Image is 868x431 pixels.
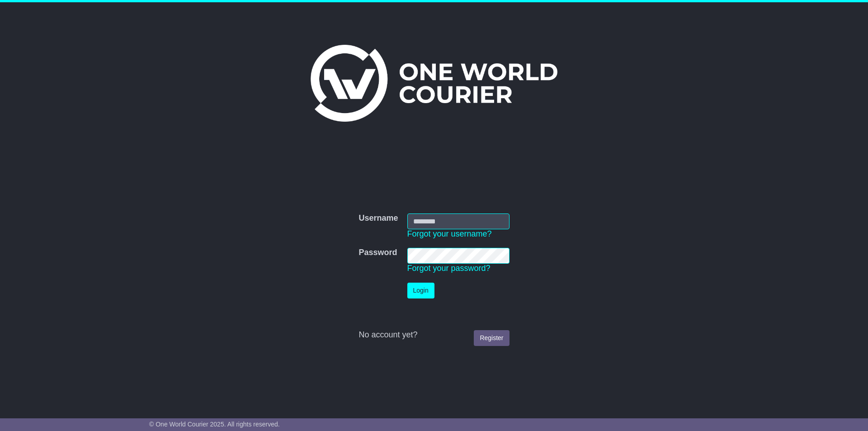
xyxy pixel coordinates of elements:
a: Forgot your password? [407,264,491,273]
a: Register [474,330,509,346]
label: Username [359,213,398,223]
div: No account yet? [359,330,509,340]
span: © One World Courier 2025. All rights reserved. [149,421,280,428]
label: Password [359,248,397,258]
a: Forgot your username? [407,229,492,238]
img: One World [311,45,557,122]
button: Login [407,283,434,298]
